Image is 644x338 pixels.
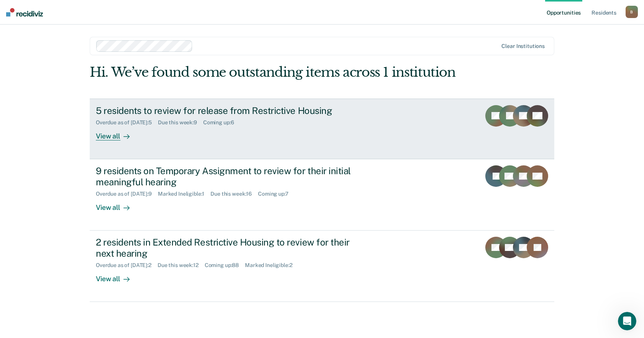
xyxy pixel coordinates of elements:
[90,99,554,159] a: 5 residents to review for release from Restrictive HousingOverdue as of [DATE]:5Due this week:9Co...
[96,119,158,126] div: Overdue as of [DATE] : 5
[90,231,554,302] a: 2 residents in Extended Restrictive Housing to review for their next hearingOverdue as of [DATE]:...
[96,197,139,212] div: View all
[158,119,203,126] div: Due this week : 9
[96,268,139,283] div: View all
[258,191,295,197] div: Coming up : 7
[96,105,365,116] div: 5 residents to review for release from Restrictive Housing
[158,191,210,197] div: Marked Ineligible : 1
[158,262,205,269] div: Due this week : 12
[96,262,158,269] div: Overdue as of [DATE] : 2
[203,119,240,126] div: Coming up : 6
[205,262,245,269] div: Coming up : 88
[96,237,365,259] div: 2 residents in Extended Restrictive Housing to review for their next hearing
[245,262,298,269] div: Marked Ineligible : 2
[626,6,638,18] button: B
[90,64,462,80] div: Hi. We’ve found some outstanding items across 1 institution
[6,8,43,16] img: Recidiviz
[618,312,636,330] iframe: Intercom live chat
[210,191,258,197] div: Due this week : 16
[90,159,554,231] a: 9 residents on Temporary Assignment to review for their initial meaningful hearingOverdue as of [...
[501,43,545,49] div: Clear institutions
[96,191,158,197] div: Overdue as of [DATE] : 9
[96,165,365,188] div: 9 residents on Temporary Assignment to review for their initial meaningful hearing
[96,125,139,140] div: View all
